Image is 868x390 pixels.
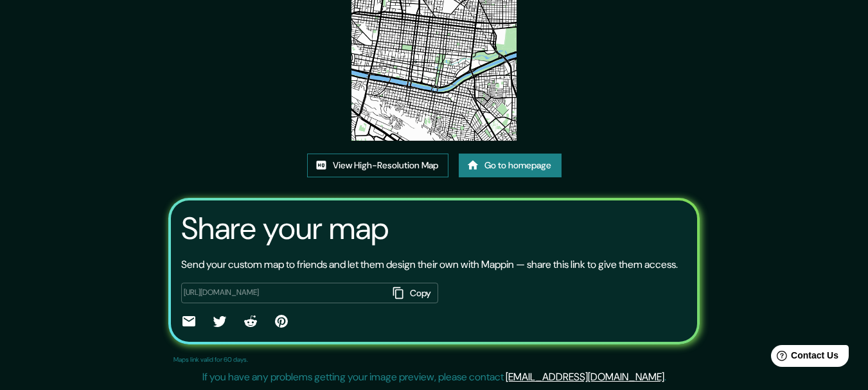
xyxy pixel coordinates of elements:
a: Go to homepage [459,154,562,177]
p: Maps link valid for 60 days. [173,355,248,364]
button: Copy [388,283,438,304]
p: Send your custom map to friends and let them design their own with Mappin — share this link to gi... [181,257,678,272]
p: If you have any problems getting your image preview, please contact . [202,369,666,385]
h3: Share your map [181,211,389,247]
iframe: Help widget launcher [754,340,854,376]
a: [EMAIL_ADDRESS][DOMAIN_NAME] [506,370,664,384]
a: View High-Resolution Map [307,154,448,177]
